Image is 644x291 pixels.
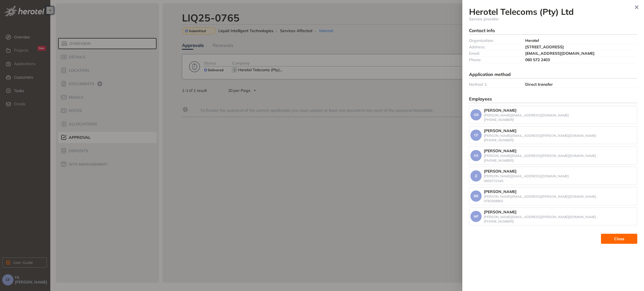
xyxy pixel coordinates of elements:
[484,113,569,117] div: [PERSON_NAME][EMAIL_ADDRESS][DOMAIN_NAME]
[470,170,482,182] button: JJ
[484,189,517,194] span: [PERSON_NAME]
[469,51,480,56] span: Email:
[470,190,482,202] button: BB
[474,194,478,198] span: BB
[601,234,637,244] button: Close
[525,82,553,87] span: Direct transfer
[525,38,539,43] span: Herotel
[470,109,482,120] button: GB
[614,236,624,242] span: Close
[484,209,517,214] span: [PERSON_NAME]
[469,17,637,22] div: Service provider
[469,44,485,49] span: Address:
[469,57,481,62] span: Phone:
[474,113,479,117] span: GB
[474,133,478,137] span: CF
[525,57,550,62] span: 060 572 2403
[484,169,517,174] span: [PERSON_NAME]
[484,154,596,158] div: [PERSON_NAME][EMAIL_ADDRESS][PERSON_NAME][DOMAIN_NAME]
[469,82,487,87] span: Method 1:
[484,108,517,113] span: [PERSON_NAME]
[484,128,517,133] span: [PERSON_NAME]
[484,215,596,219] div: [PERSON_NAME][EMAIL_ADDRESS][PERSON_NAME][DOMAIN_NAME]
[525,51,595,56] span: [EMAIL_ADDRESS][DOMAIN_NAME]
[484,118,569,122] div: [PHONE_NUMBER]
[475,174,477,178] span: JJ
[484,199,596,203] div: 0782008801
[484,195,596,199] div: [PERSON_NAME][EMAIL_ADDRESS][PERSON_NAME][DOMAIN_NAME]
[474,154,479,158] span: AS
[484,179,569,183] div: 0605722345
[484,138,596,142] div: [PHONE_NUMBER]
[469,96,492,102] span: Employees
[484,220,596,223] div: [PHONE_NUMBER]
[474,214,479,218] span: MF
[470,211,482,222] button: MF
[470,130,482,141] button: CF
[484,134,596,138] div: [PERSON_NAME][EMAIL_ADDRESS][PERSON_NAME][DOMAIN_NAME]
[484,159,596,163] div: [PHONE_NUMBER]
[484,174,569,178] div: [PERSON_NAME][EMAIL_ADDRESS][DOMAIN_NAME]
[469,71,511,77] span: Application method
[469,28,495,33] span: Contact info
[484,148,517,153] span: [PERSON_NAME]
[469,38,494,43] span: Organization:
[470,150,482,161] button: AS
[469,7,637,17] h3: Herotel Telecoms (Pty) Ltd
[525,44,564,49] span: [STREET_ADDRESS]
